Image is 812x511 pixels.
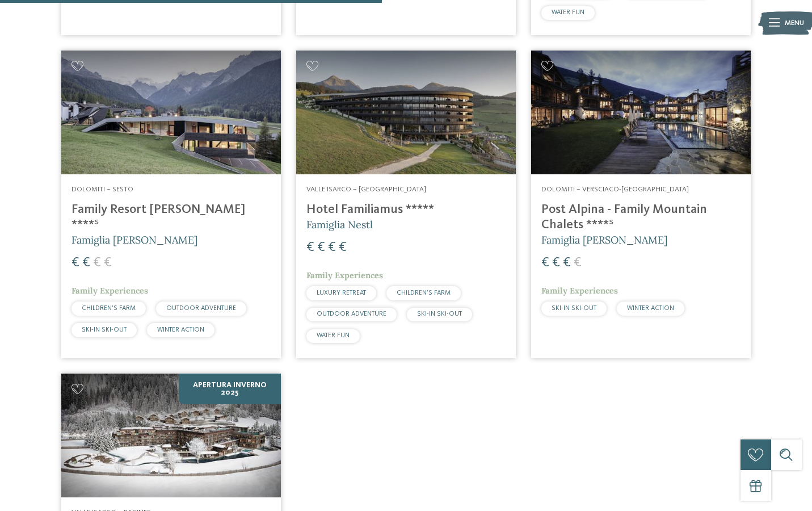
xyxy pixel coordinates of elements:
[417,311,462,317] span: SKI-IN SKI-OUT
[541,233,667,246] span: Famiglia [PERSON_NAME]
[61,374,281,497] img: Cercate un hotel per famiglie? Qui troverete solo i migliori!
[296,51,516,174] img: Cercate un hotel per famiglie? Qui troverete solo i migliori!
[328,241,336,254] span: €
[306,186,426,193] span: Valle Isarco – [GEOGRAPHIC_DATA]
[339,241,347,254] span: €
[317,311,386,317] span: OUTDOOR ADVENTURE
[541,256,549,270] span: €
[93,256,101,270] span: €
[71,286,148,296] span: Family Experiences
[104,256,112,270] span: €
[71,186,133,193] span: Dolomiti – Sesto
[574,256,582,270] span: €
[157,326,204,333] span: WINTER ACTION
[317,290,366,296] span: LUXURY RETREAT
[552,9,584,16] span: WATER FUN
[61,51,281,174] img: Family Resort Rainer ****ˢ
[397,290,451,296] span: CHILDREN’S FARM
[306,218,373,231] span: Famiglia Nestl
[71,202,271,233] h4: Family Resort [PERSON_NAME] ****ˢ
[61,51,281,358] a: Cercate un hotel per famiglie? Qui troverete solo i migliori! Dolomiti – Sesto Family Resort [PER...
[317,241,325,254] span: €
[82,256,90,270] span: €
[306,270,383,280] span: Family Experiences
[531,51,751,358] a: Cercate un hotel per famiglie? Qui troverete solo i migliori! Dolomiti – Versciaco-[GEOGRAPHIC_DA...
[296,51,516,358] a: Cercate un hotel per famiglie? Qui troverete solo i migliori! Valle Isarco – [GEOGRAPHIC_DATA] Ho...
[166,305,236,312] span: OUTDOOR ADVENTURE
[317,332,350,339] span: WATER FUN
[552,305,596,312] span: SKI-IN SKI-OUT
[541,202,741,233] h4: Post Alpina - Family Mountain Chalets ****ˢ
[71,256,79,270] span: €
[552,256,560,270] span: €
[627,305,674,312] span: WINTER ACTION
[82,326,127,333] span: SKI-IN SKI-OUT
[563,256,571,270] span: €
[541,186,689,193] span: Dolomiti – Versciaco-[GEOGRAPHIC_DATA]
[531,51,751,174] img: Post Alpina - Family Mountain Chalets ****ˢ
[82,305,136,312] span: CHILDREN’S FARM
[541,286,618,296] span: Family Experiences
[306,241,314,254] span: €
[71,233,197,246] span: Famiglia [PERSON_NAME]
